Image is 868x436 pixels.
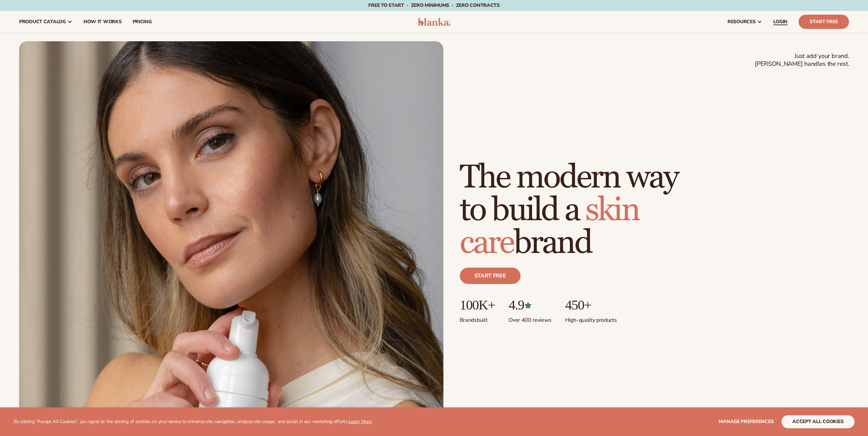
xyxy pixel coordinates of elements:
span: Manage preferences [719,418,774,425]
a: Learn More [348,418,371,425]
span: Just add your brand. [PERSON_NAME] handles the rest. [755,52,849,68]
span: resources [727,19,755,25]
a: Start free [460,268,521,284]
button: accept all cookies [781,415,854,428]
h1: The modern way to build a brand [460,161,678,259]
span: Free to start · ZERO minimums · ZERO contracts [368,2,499,9]
a: How It Works [78,11,127,33]
a: product catalog [14,11,78,33]
p: 4.9 [509,298,551,313]
button: Manage preferences [719,415,774,428]
p: High-quality products [565,313,617,324]
a: resources [722,11,768,33]
p: 100K+ [460,298,495,313]
a: LOGIN [768,11,793,33]
p: By clicking "Accept All Cookies", you agree to the storing of cookies on your device to enhance s... [14,419,372,425]
span: product catalog [19,19,66,25]
span: How It Works [84,19,122,25]
p: Brands built [460,313,495,324]
a: pricing [127,11,157,33]
span: skin care [460,190,639,263]
p: Over 400 reviews [509,313,551,324]
a: Start Free [798,15,849,29]
p: 450+ [565,298,617,313]
span: LOGIN [773,19,788,25]
img: logo [418,18,450,26]
span: pricing [132,19,151,25]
